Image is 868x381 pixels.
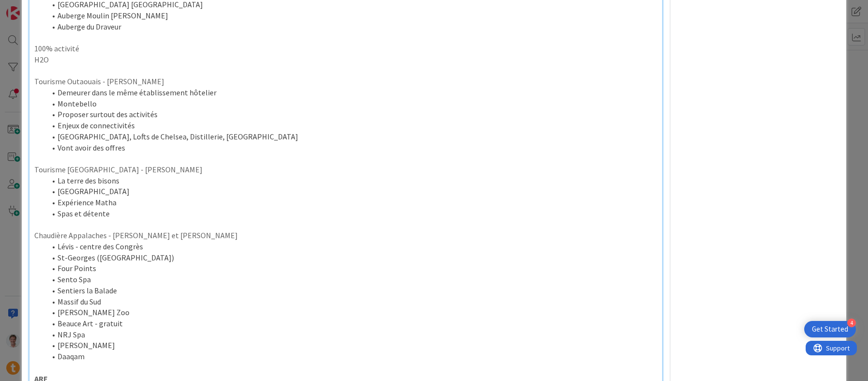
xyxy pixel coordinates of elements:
[46,252,657,263] li: St-Georges ([GEOGRAPHIC_DATA])
[812,324,848,334] div: Get Started
[46,21,657,32] li: Auberge du Draveur
[804,321,856,337] div: Open Get Started checklist, remaining modules: 4
[46,98,657,109] li: Montebello
[46,120,657,131] li: Enjeux de connectivités
[46,318,657,329] li: Beauce Art - gratuit
[46,296,657,307] li: Massif du Sud
[847,319,856,327] div: 4
[34,54,657,65] p: H2O
[46,186,657,197] li: [GEOGRAPHIC_DATA]
[34,230,657,241] p: Chaudière Appalaches - [PERSON_NAME] et [PERSON_NAME]
[46,10,657,21] li: Auberge Moulin [PERSON_NAME]
[46,329,657,340] li: NRJ Spa
[46,109,657,120] li: Proposer surtout des activités
[46,197,657,208] li: Expérience Matha
[46,142,657,153] li: Vont avoir des offres
[46,131,657,142] li: [GEOGRAPHIC_DATA], Lofts de Chelsea, Distillerie, [GEOGRAPHIC_DATA]
[46,307,657,318] li: [PERSON_NAME] Zoo
[46,87,657,98] li: Demeurer dans le même établissement hôtelier
[20,1,44,13] span: Support
[46,274,657,285] li: Sento Spa
[46,241,657,252] li: Lévis - centre des Congrès
[46,351,657,362] li: Daaqam
[46,340,657,351] li: [PERSON_NAME]
[34,164,657,175] p: Tourisme [GEOGRAPHIC_DATA] - [PERSON_NAME]
[46,175,657,186] li: La terre des bisons
[46,208,657,219] li: Spas et détente
[46,263,657,274] li: Four Points
[34,43,657,54] p: 100% activité
[34,76,657,87] p: Tourisme Outaouais - [PERSON_NAME]
[46,285,657,296] li: Sentiers la Balade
